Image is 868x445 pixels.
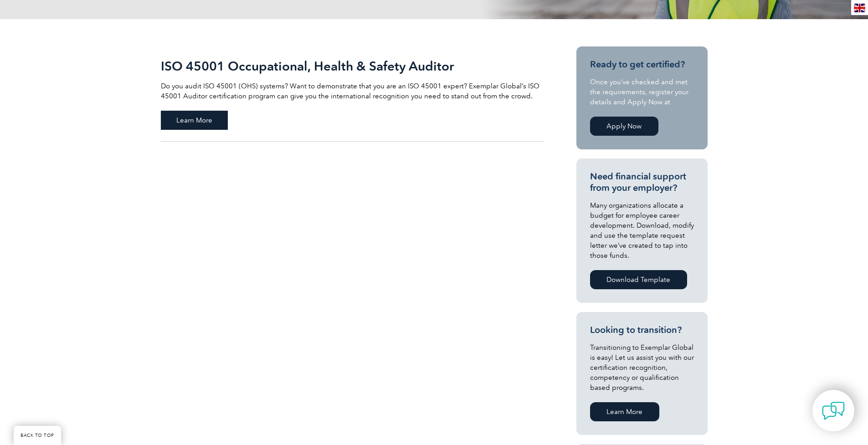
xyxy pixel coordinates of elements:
a: Download Template [590,270,687,289]
h3: Ready to get certified? [590,59,694,70]
p: Many organizations allocate a budget for employee career development. Download, modify and use th... [590,200,694,261]
p: Do you audit ISO 45001 (OHS) systems? Want to demonstrate that you are an ISO 45001 expert? Exemp... [161,81,544,101]
a: BACK TO TOP [14,426,61,445]
a: ISO 45001 Occupational, Health & Safety Auditor Do you audit ISO 45001 (OHS) systems? Want to dem... [161,46,544,142]
img: contact-chat.png [822,399,845,422]
a: Apply Now [590,117,658,136]
span: Learn More [161,111,228,130]
p: Transitioning to Exemplar Global is easy! Let us assist you with our certification recognition, c... [590,343,694,393]
a: Learn More [590,402,659,421]
h2: ISO 45001 Occupational, Health & Safety Auditor [161,59,544,73]
p: Once you’ve checked and met the requirements, register your details and Apply Now at [590,77,694,107]
h3: Looking to transition? [590,324,694,336]
img: en [854,4,865,12]
h3: Need financial support from your employer? [590,171,694,194]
